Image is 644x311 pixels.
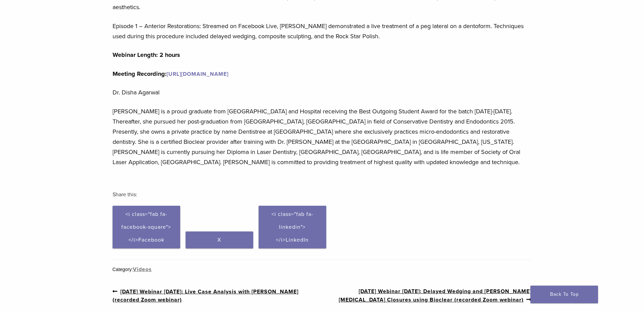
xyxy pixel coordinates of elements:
[113,265,532,273] div: Category:
[530,286,598,303] a: Back To Top
[113,51,180,59] strong: Webinar Length: 2 hours
[271,211,313,243] span: <i class="fab fa-linkedin"></i>LinkedIn
[259,206,326,248] a: <i class="fab fa-linkedin"></i>LinkedIn
[133,266,152,273] a: Videos
[113,106,532,167] p: [PERSON_NAME] is a proud graduate from [GEOGRAPHIC_DATA] and Hospital receiving the Best Outgoing...
[113,70,229,77] strong: Meeting Recording:
[113,186,532,203] h3: Share this:
[113,287,322,304] a: [DATE] Webinar [DATE]: Live Case Analysis with [PERSON_NAME] (recorded Zoom webinar)
[186,231,253,248] a: X
[322,287,532,304] a: [DATE] Webinar [DATE]: Delayed Wedging and [PERSON_NAME][MEDICAL_DATA] Closures using Bioclear (r...
[217,237,221,243] span: X
[113,21,532,41] p: Episode 1 – Anterior Restorations: Streamed on Facebook Live, [PERSON_NAME] demonstrated a live t...
[167,71,229,77] a: [URL][DOMAIN_NAME]
[113,206,180,248] a: <i class="fab fa-facebook-square"></i>Facebook
[113,87,532,97] p: Dr. Disha Agarwal
[121,211,171,243] span: <i class="fab fa-facebook-square"></i>Facebook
